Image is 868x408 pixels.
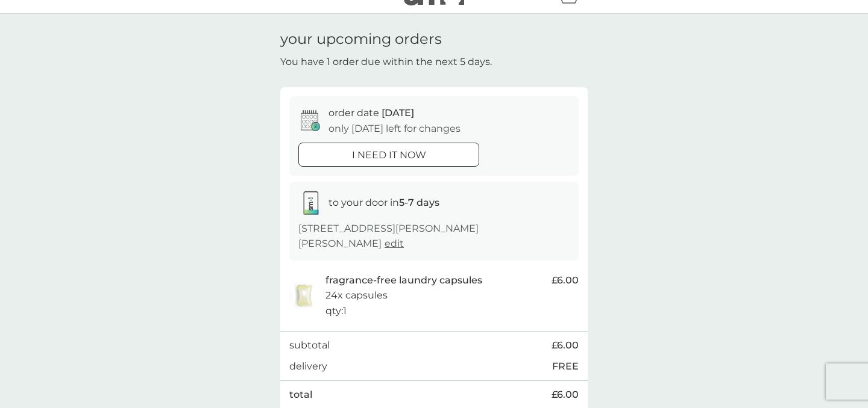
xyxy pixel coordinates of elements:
p: [STREET_ADDRESS][PERSON_NAME][PERSON_NAME] [298,221,570,252]
strong: 5-7 days [399,197,439,208]
span: to your door in [329,197,439,208]
span: £6.00 [552,338,579,353]
p: fragrance-free laundry capsules [325,273,482,288]
p: order date [329,105,414,121]
span: £6.00 [552,273,579,288]
p: subtotal [289,338,330,353]
span: [DATE] [382,107,414,119]
p: delivery [289,359,327,374]
p: i need it now [352,147,426,163]
h1: your upcoming orders [280,31,442,48]
button: i need it now [298,143,479,167]
p: qty : 1 [325,303,347,319]
p: only [DATE] left for changes [329,121,461,137]
a: edit [385,238,404,249]
p: FREE [552,359,579,374]
p: 24x capsules [325,288,388,303]
p: You have 1 order due within the next 5 days. [280,54,492,70]
p: total [289,387,312,403]
span: £6.00 [552,387,579,403]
